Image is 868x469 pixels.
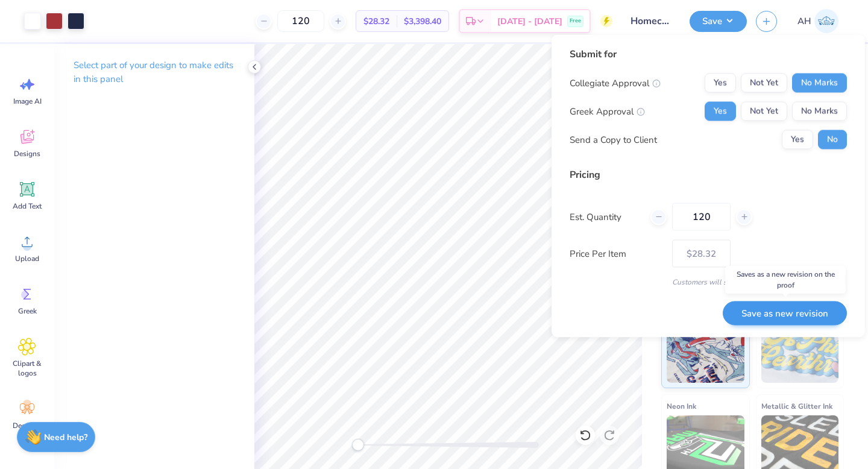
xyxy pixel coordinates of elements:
[14,149,40,159] span: Designs
[792,102,847,121] button: No Marks
[74,58,235,86] p: Select part of your design to make edits in this panel
[570,168,847,182] div: Pricing
[690,11,747,32] button: Save
[44,432,87,443] strong: Need help?
[814,9,838,33] img: Abby Horton
[570,133,657,146] div: Send a Copy to Client
[667,400,696,412] span: Neon Ink
[705,74,736,93] button: Yes
[13,421,42,430] span: Decorate
[7,359,47,378] span: Clipart & logos
[570,247,663,260] label: Price Per Item
[741,74,787,93] button: Not Yet
[13,96,42,106] span: Image AI
[723,301,847,326] button: Save as new revision
[497,15,562,28] span: [DATE] - [DATE]
[18,306,37,316] span: Greek
[741,102,787,121] button: Not Yet
[570,47,847,61] div: Submit for
[13,201,42,211] span: Add Text
[705,102,736,121] button: Yes
[570,210,641,224] label: Est. Quantity
[570,17,581,25] span: Free
[761,400,832,412] span: Metallic & Glitter Ink
[621,9,681,33] input: Untitled Design
[672,203,731,231] input: – –
[570,104,645,118] div: Greek Approval
[404,15,441,28] span: $3,398.40
[792,74,847,93] button: No Marks
[761,323,839,383] img: Puff Ink
[277,10,324,32] input: – –
[352,439,364,451] div: Accessibility label
[797,14,811,28] span: AH
[818,130,847,150] button: No
[725,266,846,294] div: Saves as a new revision on the proof
[570,277,847,288] div: Customers will see this price on HQ.
[363,15,389,28] span: $28.32
[15,254,39,263] span: Upload
[667,323,744,383] img: Standard
[782,130,813,150] button: Yes
[570,76,661,90] div: Collegiate Approval
[792,9,844,33] a: AH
